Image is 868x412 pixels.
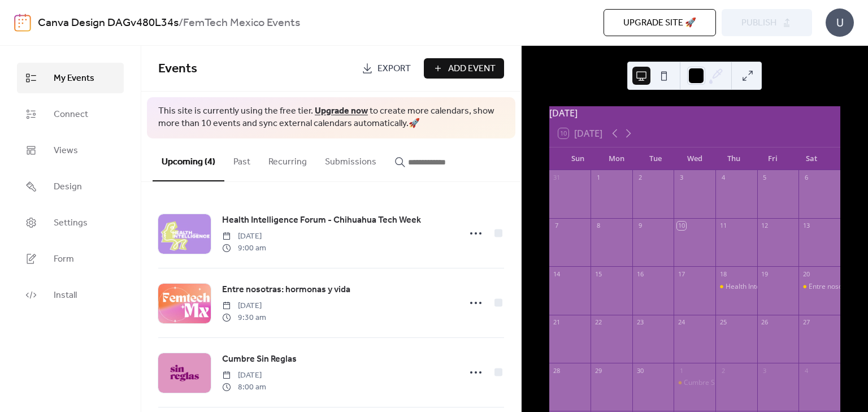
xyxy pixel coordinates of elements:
[719,174,727,182] div: 4
[594,366,602,375] div: 29
[222,242,266,254] span: 9:00 am
[553,270,561,278] div: 14
[14,14,31,32] img: logo
[636,222,644,230] div: 9
[636,270,644,278] div: 16
[677,270,685,278] div: 17
[798,282,840,292] div: Entre nosotras: hormonas y vida
[636,148,675,170] div: Tue
[153,138,224,181] button: Upcoming (4)
[549,106,840,120] div: [DATE]
[222,231,266,242] span: [DATE]
[222,214,421,227] span: Health Intelligence Forum - Chihuahua Tech Week
[636,318,644,327] div: 23
[623,16,696,30] span: Upgrade site 🚀
[553,318,561,327] div: 21
[259,138,316,180] button: Recurring
[222,352,297,367] a: Cumbre Sin Reglas
[353,58,419,79] a: Export
[594,270,602,278] div: 15
[424,58,504,79] button: Add Event
[558,148,597,170] div: Sun
[753,148,792,170] div: Fri
[761,270,769,278] div: 19
[222,283,350,297] a: Entre nosotras: hormonas y vida
[719,222,727,230] div: 11
[553,222,561,230] div: 7
[17,280,124,310] a: Install
[17,135,124,166] a: Views
[17,244,124,274] a: Form
[715,282,757,292] div: Health Intelligence Forum - Chihuahua Tech Week
[802,318,810,327] div: 27
[677,318,685,327] div: 24
[761,318,769,327] div: 26
[17,63,124,93] a: My Events
[158,57,197,81] span: Events
[222,353,297,366] span: Cumbre Sin Reglas
[826,8,854,37] div: U
[594,222,602,230] div: 8
[714,148,753,170] div: Thu
[597,148,636,170] div: Mon
[719,318,727,327] div: 25
[179,12,183,34] b: /
[761,222,769,230] div: 12
[54,216,88,230] span: Settings
[761,366,769,375] div: 3
[377,62,411,76] span: Export
[17,99,124,129] a: Connect
[222,300,266,312] span: [DATE]
[636,174,644,182] div: 2
[224,138,259,180] button: Past
[677,366,685,375] div: 1
[553,174,561,182] div: 31
[677,222,685,230] div: 10
[674,378,715,388] div: Cumbre Sin Reglas
[222,381,266,393] span: 8:00 am
[183,12,300,34] b: FemTech Mexico Events
[604,9,716,36] button: Upgrade site 🚀
[54,144,78,158] span: Views
[315,102,368,120] a: Upgrade now
[54,180,82,194] span: Design
[17,171,124,202] a: Design
[802,174,810,182] div: 6
[792,148,831,170] div: Sat
[222,370,266,381] span: [DATE]
[222,213,421,228] a: Health Intelligence Forum - Chihuahua Tech Week
[594,174,602,182] div: 1
[675,148,714,170] div: Wed
[38,12,179,34] a: Canva Design DAGv480L34s
[222,312,266,324] span: 9:30 am
[594,318,602,327] div: 22
[761,174,769,182] div: 5
[802,222,810,230] div: 13
[719,270,727,278] div: 18
[677,174,685,182] div: 3
[158,105,504,131] span: This site is currently using the free tier. to create more calendars, show more than 10 events an...
[802,366,810,375] div: 4
[802,270,810,278] div: 20
[636,366,644,375] div: 30
[54,289,77,302] span: Install
[684,378,743,388] div: Cumbre Sin Reglas
[54,253,74,266] span: Form
[448,62,496,76] span: Add Event
[719,366,727,375] div: 2
[222,283,350,297] span: Entre nosotras: hormonas y vida
[553,366,561,375] div: 28
[54,72,94,85] span: My Events
[316,138,385,180] button: Submissions
[17,207,124,238] a: Settings
[54,108,88,122] span: Connect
